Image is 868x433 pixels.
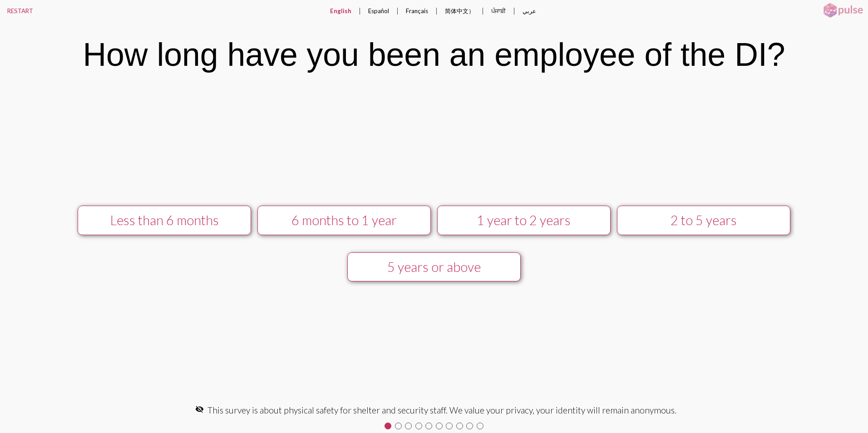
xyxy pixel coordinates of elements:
div: 2 to 5 years [626,212,781,228]
div: Less than 6 months [87,212,242,228]
mat-icon: visibility_off [195,405,204,413]
button: 2 to 5 years [617,206,790,235]
button: 1 year to 2 years [437,206,611,235]
button: 6 months to 1 year [257,206,431,235]
div: 6 months to 1 year [266,212,421,228]
span: This survey is about physical safety for shelter and security staff. We value your privacy, your ... [207,405,676,415]
div: How long have you been an employee of the DI? [83,36,785,73]
div: 5 years or above [356,259,511,275]
img: pulsehorizontalsmall.png [820,2,866,19]
button: Less than 6 months [78,206,251,235]
button: 5 years or above [347,252,521,282]
div: 1 year to 2 years [446,212,601,228]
